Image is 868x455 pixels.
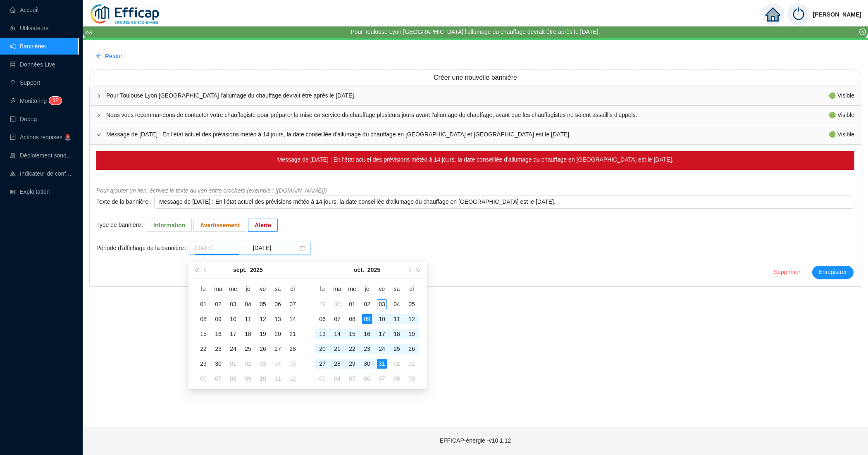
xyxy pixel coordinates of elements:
div: 06 [198,374,208,384]
td: 2025-09-21 [285,326,300,341]
span: Supprimer [774,268,801,276]
th: sa [389,282,404,297]
div: 14 [332,329,342,339]
div: 01 [392,359,402,369]
th: ma [330,282,345,297]
td: 2025-09-28 [285,341,300,356]
td: 2025-09-10 [226,312,241,326]
span: 🟢 Visible [829,131,854,138]
div: 10 [258,374,268,384]
div: 13 [273,314,283,324]
td: 2025-10-07 [330,312,345,326]
span: home [765,7,780,22]
td: 2025-09-09 [211,312,226,326]
button: Choisissez une année [367,262,380,278]
i: Pour ajouter un lien, écrivez le texte du lien entre crochets (exemple : [[DOMAIN_NAME]]) [96,187,327,194]
span: Enregistrer [819,268,847,276]
td: 2025-09-29 [196,356,211,371]
td: 2025-10-26 [404,341,419,356]
span: collapsed [96,93,101,98]
button: Choisissez un mois [354,262,364,278]
th: me [345,282,360,297]
td: 2025-09-24 [226,341,241,356]
div: 28 [332,359,342,369]
td: 2025-10-05 [285,356,300,371]
td: 2025-10-02 [360,297,374,312]
td: 2025-10-06 [315,312,330,326]
td: 2025-10-09 [241,371,255,386]
td: 2025-10-31 [374,356,389,371]
td: 2025-09-19 [255,326,270,341]
div: 23 [213,344,223,354]
td: 2025-10-21 [330,341,345,356]
td: 2025-10-24 [374,341,389,356]
div: 15 [198,329,208,339]
div: 26 [407,344,417,354]
td: 2025-09-01 [196,297,211,312]
td: 2025-10-04 [270,356,285,371]
div: 09 [407,374,417,384]
td: 2025-10-16 [360,326,374,341]
div: 24 [377,344,387,354]
div: 08 [392,374,402,384]
div: 01 [228,359,238,369]
td: 2025-11-06 [360,371,374,386]
div: 01 [198,299,208,309]
td: 2025-09-27 [270,341,285,356]
div: 30 [332,299,342,309]
div: 03 [317,374,327,384]
div: Message de [DATE] : En l'état actuel des prévisions météo à 14 jours, la date conseillée d'alluma... [90,125,861,144]
div: 29 [347,359,357,369]
span: Pour Toulouse Lyon [GEOGRAPHIC_DATA] l'allumage du chauffage devrait être après le [DATE]. [106,91,829,100]
div: 01 [347,299,357,309]
td: 2025-10-27 [315,356,330,371]
div: 05 [347,374,357,384]
td: 2025-09-12 [255,312,270,326]
td: 2025-11-09 [404,371,419,386]
div: 08 [347,314,357,324]
td: 2025-10-18 [389,326,404,341]
div: 04 [332,374,342,384]
sup: 42 [49,97,61,105]
td: 2025-10-09 [360,312,374,326]
div: 18 [392,329,402,339]
input: Date de fin [253,244,298,253]
div: 19 [258,329,268,339]
td: 2025-10-11 [389,312,404,326]
div: 10 [377,314,387,324]
td: 2025-10-11 [270,371,285,386]
td: 2025-10-17 [374,326,389,341]
div: 02 [243,359,253,369]
td: 2025-09-02 [211,297,226,312]
a: questionSupport [10,79,40,86]
div: 03 [377,299,387,309]
div: 07 [332,314,342,324]
button: Année précédente (Ctrl + gauche) [192,262,201,278]
td: 2025-09-23 [211,341,226,356]
td: 2025-10-04 [389,297,404,312]
th: lu [315,282,330,297]
button: Mois suivant (PageDown) [405,262,414,278]
td: 2025-10-28 [330,356,345,371]
a: monitorMonitoring42 [10,98,59,104]
div: Pour Toulouse Lyon [GEOGRAPHIC_DATA] l'allumage du chauffage devrait être après le [DATE]. [351,28,600,36]
td: 2025-10-29 [345,356,360,371]
a: slidersExploitation [10,188,50,195]
th: je [360,282,374,297]
span: EFFICAP-énergie - v10.1.12 [440,437,511,444]
div: 05 [288,359,298,369]
div: Message de [DATE] : En l'état actuel des prévisions météo à 14 jours, la date conseillée d'alluma... [277,155,674,164]
div: 12 [288,374,298,384]
td: 2025-10-15 [345,326,360,341]
td: 2025-10-05 [404,297,419,312]
td: 2025-11-03 [315,371,330,386]
button: Supprimer [767,266,807,279]
div: 22 [198,344,208,354]
button: Retour [89,50,129,63]
span: 🟢 Visible [829,112,854,118]
span: Alerte [255,222,271,229]
span: Actions requises 🚨 [20,134,71,141]
button: Mois précédent (PageUp) [201,262,210,278]
div: 04 [392,299,402,309]
td: 2025-09-29 [315,297,330,312]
